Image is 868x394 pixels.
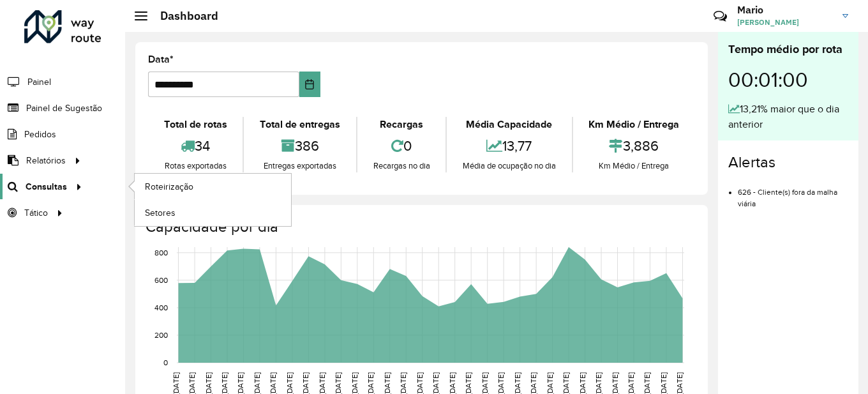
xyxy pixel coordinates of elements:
div: 34 [151,132,239,160]
button: Choose Date [299,72,320,97]
a: Contato Rápido [707,3,734,30]
a: Roteirização [135,174,291,199]
a: Setores [135,200,291,225]
h4: Alertas [728,153,848,172]
div: 0 [361,132,442,160]
li: 626 - Cliente(s) fora da malha viária [738,177,848,209]
span: Consultas [26,180,67,193]
div: 13,77 [450,132,568,160]
span: Painel [27,75,51,89]
span: Roteirização [145,180,193,193]
div: Km Médio / Entrega [576,160,692,172]
div: Rotas exportadas [151,160,239,172]
span: Painel de Sugestão [26,102,102,115]
div: 13,21% maior que o dia anterior [728,102,848,132]
span: Setores [145,206,176,220]
span: Tático [24,206,48,220]
div: Recargas no dia [361,160,442,172]
h3: Mario [737,4,833,16]
text: 600 [154,276,168,284]
text: 800 [154,248,168,257]
div: Total de rotas [151,117,239,132]
text: 0 [163,358,168,367]
label: Data [148,52,174,67]
div: Km Médio / Entrega [576,117,692,132]
text: 400 [154,303,168,312]
text: 200 [154,331,168,339]
div: 386 [247,132,352,160]
span: [PERSON_NAME] [737,17,833,28]
div: Tempo médio por rota [728,41,848,58]
span: Pedidos [24,128,56,141]
div: Entregas exportadas [247,160,352,172]
h4: Capacidade por dia [146,218,695,236]
h2: Dashboard [147,9,218,23]
div: 00:01:00 [728,58,848,102]
div: Média Capacidade [450,117,568,132]
div: Recargas [361,117,442,132]
div: 3,886 [576,132,692,160]
div: Total de entregas [247,117,352,132]
span: Relatórios [26,154,66,167]
div: Média de ocupação no dia [450,160,568,172]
